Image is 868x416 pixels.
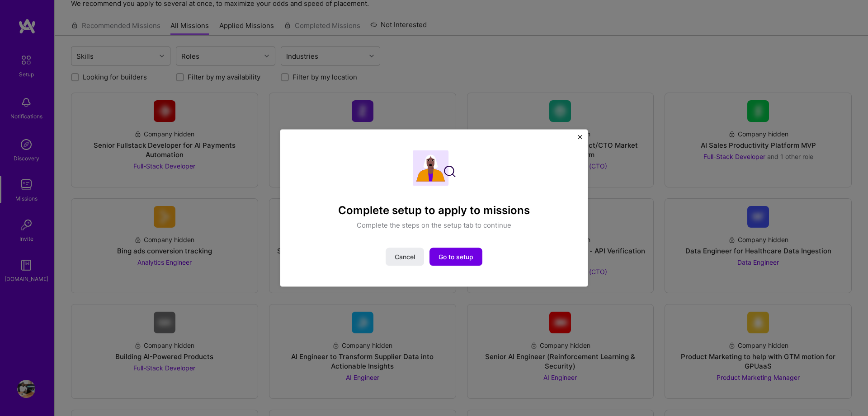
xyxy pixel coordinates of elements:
[429,248,482,266] button: Go to setup
[578,135,582,144] button: Close
[386,248,424,266] button: Cancel
[395,252,415,262] span: Cancel
[413,150,456,186] img: Complete setup illustration
[357,220,511,230] p: Complete the steps on the setup tab to continue
[338,204,530,217] h4: Complete setup to apply to missions
[439,252,473,262] span: Go to setup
